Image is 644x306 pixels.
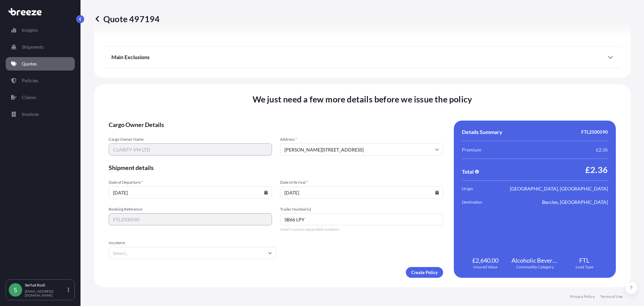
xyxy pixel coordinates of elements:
span: Cargo Owner Details [109,121,443,129]
p: Quote 497194 [94,13,160,24]
span: FTL2500590 [581,129,608,135]
span: Insert comma-separated numbers [280,227,443,232]
input: dd/mm/yyyy [280,186,443,199]
input: Your internal reference [109,213,272,225]
a: Invoices [6,107,75,121]
button: Create Policy [406,267,443,278]
span: Cargo Owner Name [109,137,272,142]
span: Destination [462,199,499,206]
div: Main Exclusions [111,49,613,65]
p: Serhat Rodi [25,282,66,288]
span: £2.36 [585,164,608,175]
span: Incoterm [109,240,276,246]
a: Claims [6,91,75,104]
span: Trailer Number(s) [280,207,443,212]
span: [GEOGRAPHIC_DATA], [GEOGRAPHIC_DATA] [510,185,608,192]
a: Quotes [6,57,75,71]
span: Shipment details [109,164,443,172]
span: Commodity Category [516,264,554,270]
p: [EMAIL_ADDRESS][DOMAIN_NAME] [25,289,66,297]
span: Address [280,137,443,142]
p: Invoices [22,111,39,118]
input: Number1, number2,... [280,213,443,225]
input: Cargo owner address [280,143,443,156]
p: Claims [22,94,36,101]
span: Date of Departure [109,180,272,185]
span: Origin [462,185,499,192]
p: Insights [22,27,38,34]
span: S [14,287,17,293]
p: Shipments [22,44,44,50]
span: Load Type [576,264,593,270]
span: FTL [579,256,589,264]
a: Privacy Policy [570,294,595,299]
span: Beccles, [GEOGRAPHIC_DATA] [542,199,608,206]
span: We just need a few more details before we issue the policy [253,94,472,104]
input: dd/mm/yyyy [109,186,272,199]
a: Insights [6,24,75,37]
p: Quotes [22,60,37,67]
span: £2,640.00 [472,256,498,264]
p: Create Policy [411,269,438,276]
p: Policies [22,77,38,84]
input: Select... [109,247,276,259]
span: Premium [462,146,481,153]
span: Insured Value [473,264,497,270]
span: Alcoholic Beverages (but excluding Spirits) [512,256,558,264]
span: Total [462,168,474,175]
a: Shipments [6,40,75,54]
span: £2.36 [596,146,608,153]
a: Terms of Use [600,294,623,299]
span: Booking Reference [109,207,272,212]
span: Main Exclusions [111,54,150,60]
span: Details Summary [462,129,502,135]
span: Date of Arrival [280,180,443,185]
a: Policies [6,74,75,87]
